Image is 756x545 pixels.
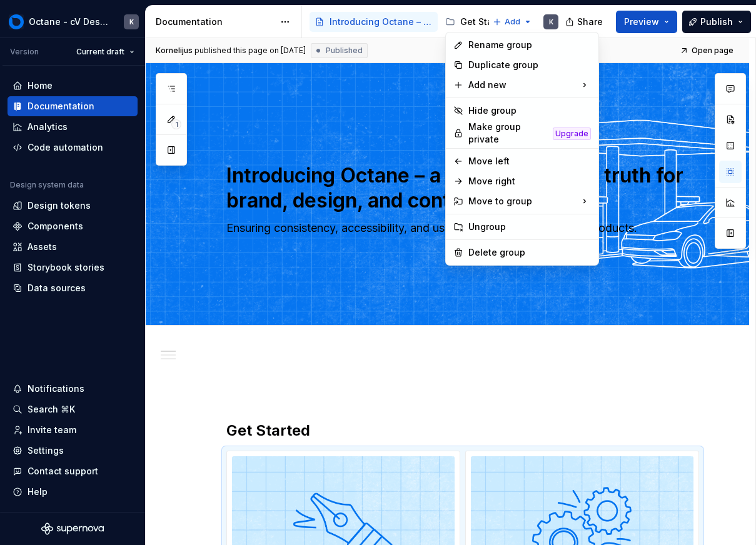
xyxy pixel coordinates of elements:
div: Delete group [468,246,591,259]
div: Move to group [448,191,596,211]
div: Move left [468,155,591,167]
div: Rename group [468,39,591,51]
div: Upgrade [553,127,591,140]
div: Hide group [468,104,591,117]
div: Ungroup [468,221,591,233]
div: Make group private [468,121,548,146]
div: Add new [448,75,596,95]
div: Duplicate group [468,59,591,71]
div: Move right [468,175,591,187]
